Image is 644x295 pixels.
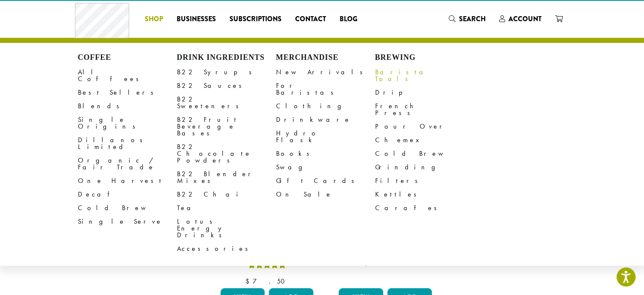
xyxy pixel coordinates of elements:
[177,65,276,79] a: B22 Syrups
[138,12,170,26] a: Shop
[78,113,177,133] a: Single Origins
[276,79,375,99] a: For Baristas
[177,201,276,215] a: Tea
[276,53,375,62] h4: Merchandise
[78,188,177,201] a: Decaf
[177,215,276,242] a: Lotus Energy Drinks
[340,14,357,25] span: Blog
[375,120,474,133] a: Pour Over
[78,65,177,86] a: All Coffees
[509,14,542,24] span: Account
[248,260,286,273] div: Rated 5.00 out of 5
[177,242,276,256] a: Accessories
[218,132,316,285] a: DCR Coffee Shot GlassRated 5.00 out of 5 $7.50
[276,160,375,174] a: Swag
[78,99,177,113] a: Blends
[245,277,252,286] span: $
[375,133,474,147] a: Chemex
[295,14,326,25] span: Contact
[375,53,474,62] h4: Brewing
[177,14,216,25] span: Businesses
[245,277,288,286] bdi: 7.50
[375,86,474,99] a: Drip
[177,188,276,201] a: B22 Chai
[276,188,375,201] a: On Sale
[442,12,492,26] a: Search
[229,14,282,25] span: Subscriptions
[78,53,177,62] h4: Coffee
[78,154,177,174] a: Organic / Fair Trade
[276,147,375,160] a: Books
[276,174,375,188] a: Gift Cards
[177,79,276,93] a: B22 Sauces
[375,99,474,120] a: French Press
[276,126,375,147] a: Hydro Flask
[375,65,474,86] a: Barista Tools
[145,14,163,25] span: Shop
[177,53,276,62] h4: Drink Ingredients
[375,174,474,188] a: Filters
[177,113,276,140] a: B22 Fruit Beverage Bases
[459,14,486,24] span: Search
[78,133,177,154] a: Dillanos Limited
[276,113,375,126] a: Drinkware
[276,65,375,79] a: New Arrivals
[177,140,276,167] a: B22 Chocolate Powders
[78,174,177,188] a: One Harvest
[78,215,177,228] a: Single Serve
[177,167,276,188] a: B22 Blender Mixes
[78,201,177,215] a: Cold Brew
[375,160,474,174] a: Grinding
[375,188,474,201] a: Kettles
[375,147,474,160] a: Cold Brew
[177,93,276,113] a: B22 Sweeteners
[78,86,177,99] a: Best Sellers
[276,99,375,113] a: Clothing
[375,201,474,215] a: Carafes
